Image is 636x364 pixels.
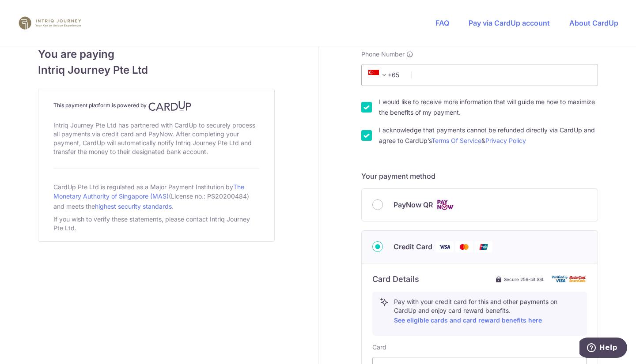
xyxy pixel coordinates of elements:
[569,19,618,27] a: About CardUp
[361,50,405,59] span: Phone Number
[504,276,545,283] span: Secure 256-bit SSL
[372,343,386,352] label: Card
[394,316,542,324] a: See eligible cards and card reward benefits here
[53,101,259,111] h4: This payment platform is powered by
[38,62,275,78] span: Intriq Journey Pte Ltd
[432,137,481,144] a: Terms Of Service
[475,241,492,252] img: Union Pay
[435,19,449,27] a: FAQ
[455,241,473,252] img: Mastercard
[53,213,259,234] div: If you wish to verify these statements, please contact Intriq Journey Pte Ltd.
[394,241,432,252] span: Credit Card
[366,70,405,80] span: +65
[394,199,433,210] span: PayNow QR
[53,119,259,158] div: Intriq Journey Pte Ltd has partnered with CardUp to securely process all payments via credit card...
[372,199,587,210] div: PayNow QR Cards logo
[372,274,419,285] h6: Card Details
[379,125,598,146] label: I acknowledge that payments cannot be refunded directly via CardUp and agree to CardUp’s &
[469,19,550,27] a: Pay via CardUp account
[148,101,192,111] img: CardUp
[368,70,390,80] span: +65
[95,203,172,210] a: highest security standards
[579,338,627,360] iframe: Opens a widget where you can find more information
[38,46,275,62] span: You are paying
[379,97,598,118] label: I would like to receive more information that will guide me how to maximize the benefits of my pa...
[394,297,579,326] p: Pay with your credit card for this and other payments on CardUp and enjoy card reward benefits.
[436,199,454,210] img: Cards logo
[372,241,587,252] div: Credit Card Visa Mastercard Union Pay
[436,241,454,252] img: Visa
[53,180,259,213] div: CardUp Pte Ltd is regulated as a Major Payment Institution by (License no.: PS20200484) and meets...
[361,171,598,181] h5: Your payment method
[552,275,587,283] img: card secure
[485,137,526,144] a: Privacy Policy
